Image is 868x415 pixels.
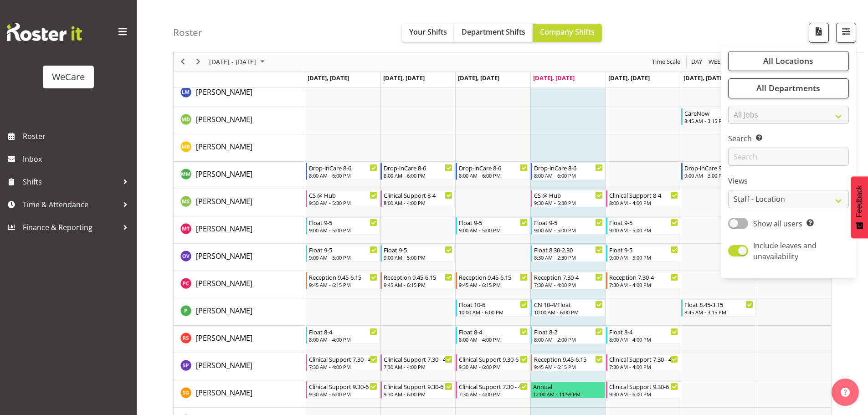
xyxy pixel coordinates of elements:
div: Clinical Support 9.30-6 [309,382,378,391]
div: Sanjita Gurung"s event - Annual Begin From Thursday, October 2, 2025 at 12:00:00 AM GMT+13:00 End... [531,381,605,399]
div: Float 8-4 [309,327,378,336]
span: [PERSON_NAME] [196,388,252,398]
div: 8:00 AM - 2:00 PM [534,336,603,343]
div: Olive Vermazen"s event - Float 9-5 Begin From Tuesday, September 30, 2025 at 9:00:00 AM GMT+13:00... [380,245,455,262]
div: Clinical Support 7.30 - 4 [309,354,378,364]
div: Sanjita Gurung"s event - Clinical Support 9.30-6 Begin From Friday, October 3, 2025 at 9:30:00 AM... [606,381,680,399]
div: 9:30 AM - 6:00 PM [609,390,678,398]
div: Reception 7.30-4 [609,272,678,282]
div: Matthew Mckenzie"s event - Drop-inCare 8-6 Begin From Monday, September 29, 2025 at 8:00:00 AM GM... [306,163,380,180]
div: Pooja Prabhu"s event - CN 10-4/Float Begin From Thursday, October 2, 2025 at 10:00:00 AM GMT+13:0... [531,299,605,317]
div: Matthew Mckenzie"s event - Drop-inCare 8-6 Begin From Wednesday, October 1, 2025 at 8:00:00 AM GM... [456,163,530,180]
div: Float 8.45-3.15 [684,300,753,309]
div: Matthew Mckenzie"s event - Drop-inCare 8-6 Begin From Tuesday, September 30, 2025 at 8:00:00 AM G... [380,163,455,180]
div: Rhianne Sharples"s event - Float 8-4 Begin From Wednesday, October 1, 2025 at 8:00:00 AM GMT+13:0... [456,327,530,344]
div: Pooja Prabhu"s event - Float 10-6 Begin From Wednesday, October 1, 2025 at 10:00:00 AM GMT+13:00 ... [456,299,530,317]
div: 9:00 AM - 5:00 PM [609,226,678,234]
a: [PERSON_NAME] [196,114,252,125]
div: CS @ Hub [309,190,378,200]
button: Download a PDF of the roster according to the set date range. [809,23,829,43]
a: [PERSON_NAME] [196,87,252,97]
a: [PERSON_NAME] [196,196,252,207]
td: Monique Telford resource [174,216,305,244]
span: Show all users [753,219,802,229]
td: Pooja Prabhu resource [174,298,305,326]
div: Clinical Support 9.30-6 [609,382,678,391]
div: 9:45 AM - 6:15 PM [309,281,378,288]
a: [PERSON_NAME] [196,251,252,261]
div: 8:00 AM - 4:00 PM [609,336,678,343]
div: Reception 9.45-6.15 [309,272,378,282]
div: 7:30 AM - 4:00 PM [384,363,452,370]
div: 9:30 AM - 6:00 PM [384,390,452,398]
div: Rhianne Sharples"s event - Float 8-2 Begin From Thursday, October 2, 2025 at 8:00:00 AM GMT+13:00... [531,327,605,344]
div: Float 8-2 [534,327,603,336]
button: Timeline Day [690,56,704,68]
button: All Departments [728,78,849,98]
button: Filter Shifts [836,23,856,43]
span: [DATE], [DATE] [458,74,499,82]
div: 7:30 AM - 4:00 PM [534,281,603,288]
div: Rhianne Sharples"s event - Float 8-4 Begin From Friday, October 3, 2025 at 8:00:00 AM GMT+13:00 E... [606,327,680,344]
div: 8:45 AM - 3:15 PM [684,117,753,124]
div: Sep 29 - Oct 05, 2025 [206,52,270,72]
div: Sanjita Gurung"s event - Clinical Support 7.30 - 4 Begin From Wednesday, October 1, 2025 at 7:30:... [456,381,530,399]
td: Lainie Montgomery resource [174,80,305,107]
div: Float 10-6 [459,300,528,309]
div: 8:00 AM - 4:00 PM [609,199,678,206]
h4: Roster [173,27,202,38]
div: CareNow [684,108,753,118]
div: 9:00 AM - 5:00 PM [459,226,528,234]
div: Annual [533,382,603,391]
div: Penny Clyne-Moffat"s event - Reception 9.45-6.15 Begin From Wednesday, October 1, 2025 at 9:45:00... [456,272,530,289]
span: [PERSON_NAME] [196,360,252,370]
div: 8:00 AM - 4:00 PM [309,336,378,343]
div: Drop-inCare 8-6 [534,163,603,172]
div: Float 9-5 [609,218,678,227]
div: Drop-inCare 9-3 [684,163,753,172]
img: help-xxl-2.png [841,388,850,397]
div: Float 9-5 [309,245,378,254]
div: Clinical Support 7.30 - 4 [384,354,452,364]
button: October 2025 [208,56,269,68]
div: 9:00 AM - 5:00 PM [309,254,378,261]
div: 12:00 AM - 11:59 PM [533,390,603,398]
div: Float 9-5 [309,218,378,227]
span: Company Shifts [540,27,595,37]
div: 8:00 AM - 6:00 PM [459,172,528,179]
div: 9:30 AM - 5:30 PM [309,199,378,206]
div: 9:45 AM - 6:15 PM [384,281,452,288]
span: Day [690,56,703,68]
div: 8:45 AM - 3:15 PM [684,308,753,316]
div: Clinical Support 8-4 [609,190,678,200]
div: Drop-inCare 8-6 [309,163,378,172]
span: [PERSON_NAME] [196,169,252,179]
div: Reception 7.30-4 [534,272,603,282]
div: Float 8-4 [609,327,678,336]
div: Sabnam Pun"s event - Clinical Support 7.30 - 4 Begin From Monday, September 29, 2025 at 7:30:00 A... [306,354,380,371]
div: Clinical Support 7.30 - 4 [609,354,678,364]
span: Week [708,56,725,68]
td: Matthew Brewer resource [174,134,305,162]
img: Rosterit website logo [7,23,82,41]
div: 9:00 AM - 5:00 PM [384,254,452,261]
div: Sabnam Pun"s event - Clinical Support 7.30 - 4 Begin From Tuesday, September 30, 2025 at 7:30:00 ... [380,354,455,371]
div: Sabnam Pun"s event - Clinical Support 7.30 - 4 Begin From Friday, October 3, 2025 at 7:30:00 AM G... [606,354,680,371]
span: [PERSON_NAME] [196,142,252,152]
div: Float 9-5 [534,218,603,227]
div: Reception 9.45-6.15 [534,354,603,364]
div: Float 9-5 [609,245,678,254]
div: Monique Telford"s event - Float 9-5 Begin From Wednesday, October 1, 2025 at 9:00:00 AM GMT+13:00... [456,217,530,235]
span: [PERSON_NAME] [196,278,252,288]
span: [PERSON_NAME] [196,251,252,261]
div: Monique Telford"s event - Float 9-5 Begin From Friday, October 3, 2025 at 9:00:00 AM GMT+13:00 En... [606,217,680,235]
a: [PERSON_NAME] [196,387,252,398]
div: next period [190,52,206,72]
div: Olive Vermazen"s event - Float 9-5 Begin From Monday, September 29, 2025 at 9:00:00 AM GMT+13:00 ... [306,245,380,262]
div: Clinical Support 9.30-6 [459,354,528,364]
a: [PERSON_NAME] [196,223,252,234]
span: [DATE], [DATE] [608,74,650,82]
button: Company Shifts [533,24,602,42]
div: Sabnam Pun"s event - Reception 9.45-6.15 Begin From Thursday, October 2, 2025 at 9:45:00 AM GMT+1... [531,354,605,371]
div: Penny Clyne-Moffat"s event - Reception 9.45-6.15 Begin From Tuesday, September 30, 2025 at 9:45:0... [380,272,455,289]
